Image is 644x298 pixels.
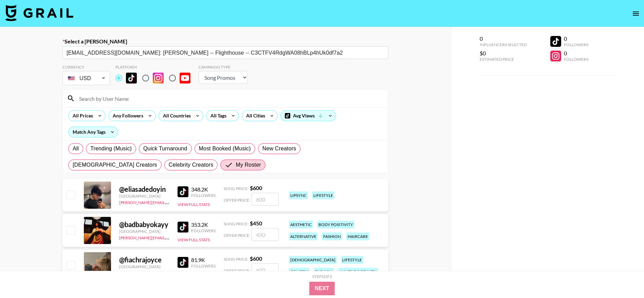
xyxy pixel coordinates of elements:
div: 0 [564,35,588,42]
div: [GEOGRAPHIC_DATA] [119,229,169,234]
span: Song Price: [224,186,249,191]
input: 600 [252,193,279,206]
div: alternative [289,232,318,240]
span: Song Price: [224,221,249,226]
span: Offer Price: [224,198,250,203]
span: [DEMOGRAPHIC_DATA] Creators [73,161,157,169]
div: [GEOGRAPHIC_DATA] [119,193,169,199]
div: Estimated Price [480,57,527,62]
img: TikTok [178,222,188,232]
div: haircare [346,232,369,240]
div: Step 1 of 2 [312,274,332,279]
button: View Full Stats [178,237,210,242]
span: All [73,145,79,153]
span: Song Price: [224,257,249,262]
button: open drawer [629,7,643,20]
strong: $ 600 [250,255,262,262]
div: body positivity [317,221,354,228]
div: aesthetic [289,221,313,228]
div: All Cities [242,111,266,121]
div: lifestyle [341,256,363,264]
img: Instagram [153,73,164,83]
span: Most Booked (Music) [199,145,251,153]
span: Offer Price: [224,233,250,238]
div: Avg Views [281,111,336,121]
div: @ eliasadedoyin [119,185,169,193]
div: comedy [289,268,310,276]
button: View Full Stats [178,202,210,207]
div: $0 [480,50,527,57]
div: All Prices [69,111,94,121]
div: 0 [480,35,527,42]
span: My Roster [236,161,261,169]
span: Offer Price: [224,268,250,273]
div: 348.2K [191,186,216,193]
img: YouTube [180,73,190,83]
button: Next [309,282,335,295]
label: Select a [PERSON_NAME] [62,38,388,45]
div: lipsync [289,191,308,199]
span: Trending (Music) [90,145,132,153]
div: Influencers Selected [480,42,527,47]
img: TikTok [178,257,188,268]
input: 600 [252,263,279,276]
img: TikTok [126,73,137,83]
div: 81.9K [191,257,216,263]
div: Campaign Type [199,64,248,70]
div: Currency [62,64,110,70]
div: [GEOGRAPHIC_DATA] [119,264,169,269]
img: TikTok [178,186,188,197]
span: Quick Turnaround [143,145,187,153]
div: [DEMOGRAPHIC_DATA] [289,256,337,264]
div: fashion [322,232,342,240]
div: lifestyle [312,191,334,199]
div: Followers [191,228,216,233]
strong: $ 600 [250,185,262,191]
div: Followers [564,57,588,62]
div: makeup & beauty [338,268,378,276]
span: Celebrity Creators [169,161,214,169]
div: Followers [191,193,216,198]
a: [PERSON_NAME][EMAIL_ADDRESS][DOMAIN_NAME] [119,234,220,240]
div: 0 [564,50,588,57]
input: 450 [252,228,279,241]
div: All Countries [159,111,192,121]
input: Search by User Name [75,93,384,104]
div: USD [64,72,109,84]
div: 353.2K [191,221,216,228]
span: New Creators [262,145,296,153]
div: Match Any Tags [69,127,118,137]
div: All Tags [206,111,228,121]
div: Followers [191,263,216,268]
a: [PERSON_NAME][EMAIL_ADDRESS][DOMAIN_NAME] [119,199,220,205]
div: Platform [115,64,196,70]
strong: $ 450 [250,220,262,226]
img: Grail Talent [5,5,73,21]
div: Followers [564,42,588,47]
div: @ fiachrajoyce [119,256,169,264]
div: fashion [314,268,334,276]
div: @ badbabyokayy [119,220,169,229]
div: Any Followers [109,111,145,121]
